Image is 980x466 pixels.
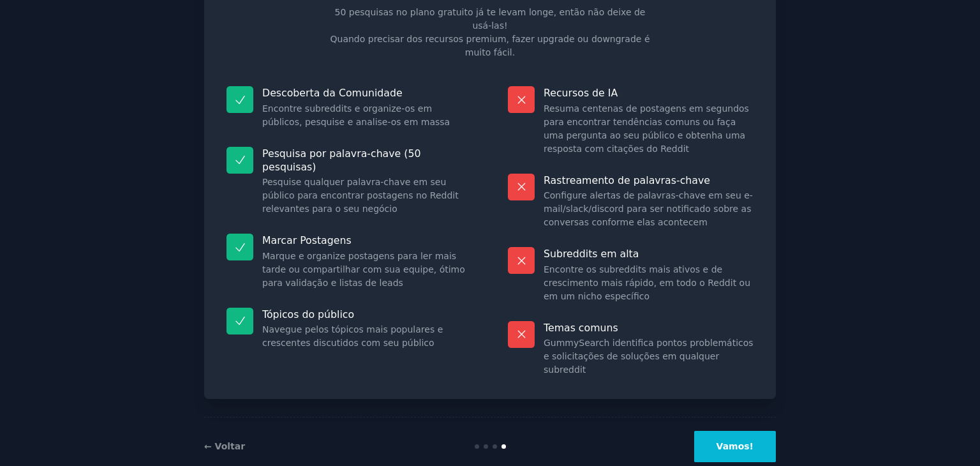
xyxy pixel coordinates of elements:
[544,264,750,301] font: Encontre os subreddits mais ativos e de crescimento mais rápido, em todo o Reddit ou em um nicho ...
[262,177,459,214] font: Pesquise qualquer palavra-chave em seu público para encontrar postagens no Reddit relevantes para...
[544,322,618,334] font: Temas comuns
[262,251,465,288] font: Marque e organize postagens para ler mais tarde ou compartilhar com sua equipe, ótimo para valida...
[335,7,646,31] font: 50 pesquisas no plano gratuito já te levam longe, então não deixe de usá-las!
[544,248,639,260] font: Subreddits em alta
[544,174,710,186] font: Rastreamento de palavras-chave
[262,308,354,320] font: Tópicos do público
[694,431,776,462] button: Vamos!
[262,103,450,127] font: Encontre subreddits e organize-os em públicos, pesquise e analise-os em massa
[544,103,749,154] font: Resuma centenas de postagens em segundos para encontrar tendências comuns ou faça uma pergunta ao...
[544,338,754,375] font: GummySearch identifica pontos problemáticos e solicitações de soluções em qualquer subreddit
[330,34,650,57] font: Quando precisar dos recursos premium, fazer upgrade ou downgrade é muito fácil.
[262,324,443,348] font: Navegue pelos tópicos mais populares e crescentes discutidos com seu público
[716,441,754,451] font: Vamos!
[262,234,352,246] font: Marcar Postagens
[544,190,753,227] font: Configure alertas de palavras-chave em seu e-mail/slack/discord para ser notificado sobre as conv...
[262,87,403,99] font: Descoberta da Comunidade
[262,147,420,173] font: Pesquisa por palavra-chave (50 pesquisas)
[204,441,245,451] a: ← Voltar
[544,87,618,99] font: Recursos de IA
